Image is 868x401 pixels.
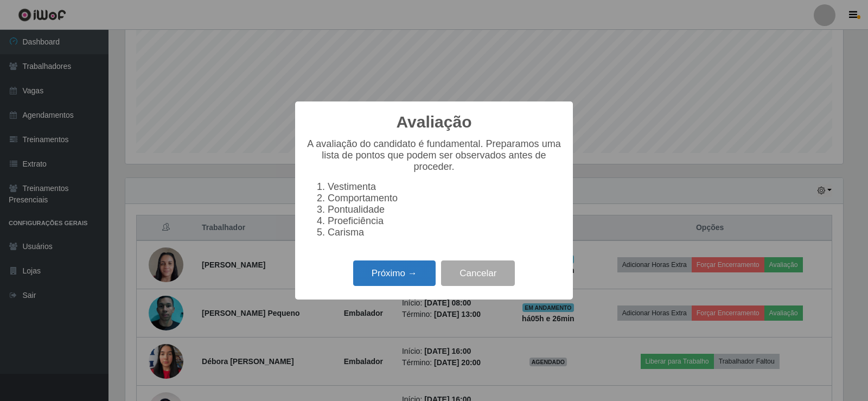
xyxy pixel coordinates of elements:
li: Pontualidade [328,204,562,215]
p: A avaliação do candidato é fundamental. Preparamos uma lista de pontos que podem ser observados a... [306,138,562,173]
li: Vestimenta [328,181,562,193]
li: Proeficiência [328,215,562,227]
h2: Avaliação [397,112,472,132]
button: Cancelar [441,260,515,286]
button: Próximo → [353,260,436,286]
li: Carisma [328,227,562,238]
li: Comportamento [328,193,562,204]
